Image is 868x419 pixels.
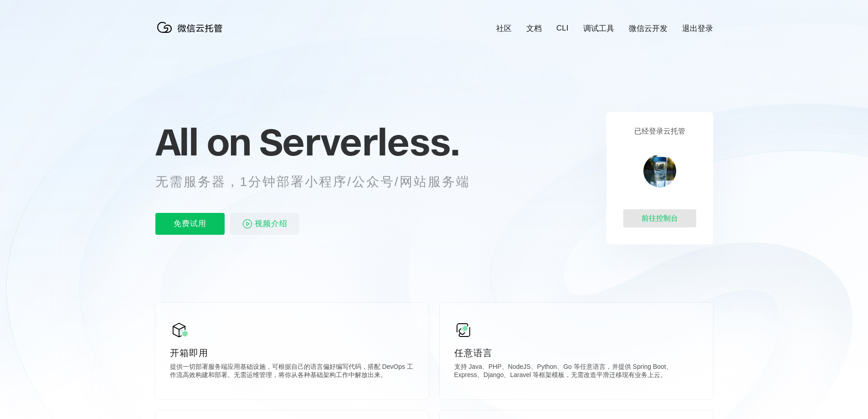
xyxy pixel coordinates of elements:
a: CLI [556,24,568,33]
p: 免费试用 [155,213,225,235]
a: 文档 [526,23,542,34]
span: 视频介绍 [255,213,288,235]
span: All on [155,119,251,165]
p: 已经登录云托管 [634,127,685,136]
span: Serverless. [259,119,459,165]
a: 微信云开发 [629,23,668,34]
a: 退出登录 [682,23,713,34]
p: 提供一切部署服务端应用基础设施，可根据自己的语言偏好编写代码，搭配 DevOps 工作流高效构建和部署。无需运维管理，将你从各种基础架构工作中解放出来。 [170,363,414,381]
p: 无需服务器，1分钟部署小程序/公众号/网站服务端 [155,173,487,191]
p: 任意语言 [454,347,699,359]
p: 开箱即用 [170,347,414,359]
a: 社区 [496,23,512,34]
p: 支持 Java、PHP、NodeJS、Python、Go 等任意语言，并提供 Spring Boot、Express、Django、Laravel 等框架模板，无需改造平滑迁移现有业务上云。 [454,363,699,381]
img: 微信云托管 [155,18,228,36]
a: 微信云托管 [155,30,228,38]
div: 前往控制台 [623,209,696,228]
a: 调试工具 [583,23,614,34]
img: video_play.svg [242,218,253,229]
